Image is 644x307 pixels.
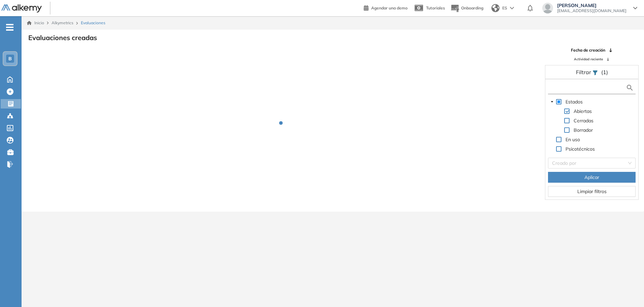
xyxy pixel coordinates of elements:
span: En uso [566,136,580,143]
iframe: Chat Widget [523,229,644,307]
span: En uso [564,135,581,144]
img: search icon [626,84,634,92]
span: Psicotécnicos [564,145,596,153]
span: Psicotécnicos [566,146,595,152]
h3: Evaluaciones creadas [28,34,97,42]
a: Agendar una demo [364,3,408,11]
span: Cerradas [572,117,595,125]
img: arrow [510,7,514,9]
span: Cerradas [574,118,593,124]
span: Agendar una demo [371,5,408,10]
span: Filtrar [576,69,592,75]
span: Limpiar filtros [577,188,607,195]
button: Limpiar filtros [548,186,636,197]
span: [EMAIL_ADDRESS][DOMAIN_NAME] [557,8,626,13]
span: B [8,56,12,61]
button: Onboarding [450,1,483,16]
span: Onboarding [461,5,483,10]
img: world [491,4,500,12]
i: - [6,27,13,28]
span: Abiertas [572,107,593,115]
span: caret-down [550,100,554,103]
span: Estados [564,98,584,106]
span: Aplicar [584,174,599,181]
a: Inicio [27,20,44,26]
span: Evaluaciones [81,20,105,26]
span: Borrador [574,127,593,133]
span: Actividad reciente [574,57,603,62]
span: Fecha de creación [571,47,605,53]
button: Aplicar [548,172,636,183]
div: Widget de chat [523,229,644,307]
span: (1) [601,68,608,76]
span: [PERSON_NAME] [557,3,626,8]
span: ES [502,5,507,11]
span: Abiertas [574,108,592,114]
span: Tutoriales [426,5,445,10]
span: Estados [566,99,583,105]
span: Borrador [572,126,594,134]
span: Alkymetrics [52,20,73,25]
img: Logo [1,4,42,13]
